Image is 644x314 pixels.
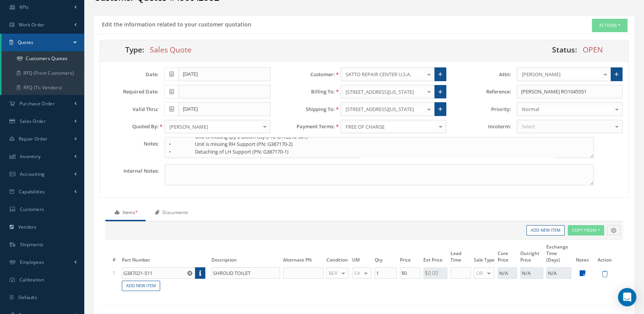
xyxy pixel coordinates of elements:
[618,288,636,306] div: Open Intercom Messenger
[100,137,159,158] label: Notes:
[20,241,44,248] span: Shipments
[19,188,45,195] span: Capabilities
[19,136,48,142] span: Repair Order
[100,164,159,185] label: Internal Notes:
[2,80,84,95] a: RFQ (To Vendors)
[122,281,160,291] a: Add New Item
[18,224,37,230] span: Vendors
[146,205,196,221] a: Documents
[20,153,41,160] span: Inventory
[601,271,608,278] a: Remove Item
[327,269,339,277] span: BER
[210,243,282,267] th: Description
[20,118,46,124] span: Sales Order
[452,72,511,77] label: Attn:
[120,243,210,267] th: Part Number
[520,105,612,113] span: Normal
[474,269,484,277] span: OR
[423,267,447,279] div: $0.00
[100,19,251,28] h5: Edit the information related to your customer quotation
[373,243,398,267] th: Qty
[592,19,628,32] button: Actions
[276,106,335,112] label: Shipping To:
[352,269,361,277] span: EA
[18,294,37,301] span: Defaults
[18,39,34,46] span: Quotes
[100,72,159,77] label: Date:
[100,47,144,52] label: Type:
[520,123,535,131] span: Select
[150,44,192,55] span: Sales Quote
[398,243,422,267] th: Price
[573,243,592,267] th: Notes
[526,225,565,235] a: Add New Item
[422,243,449,267] th: Ext Price
[20,259,44,265] span: Employees
[496,243,518,267] th: Core Price
[344,105,424,113] span: [STREET_ADDRESS][US_STATE]
[186,267,195,279] button: Reset
[2,34,84,51] a: Quotes
[592,243,617,267] th: Action
[344,88,424,96] span: [STREET_ADDRESS][US_STATE]
[19,21,45,28] span: Work Order
[105,205,146,221] a: Items
[351,243,373,267] th: UM
[20,276,44,283] span: Calibration
[325,243,351,267] th: Condition
[276,72,335,77] label: Customer:
[100,89,159,95] label: Required Date:
[583,44,603,55] span: OPEN
[276,124,335,129] label: Payment Terms:
[452,124,511,129] label: Incoterm:
[20,171,45,177] span: Accounting
[167,123,260,131] span: [PERSON_NAME]
[2,66,84,80] a: RFQ (From Customers)
[449,243,472,267] th: Lead Time
[20,100,55,107] span: Purchase Order
[20,4,29,10] span: KPIs
[111,243,120,267] th: #
[472,243,496,267] th: Sale Type
[276,89,335,95] label: Billing To:
[2,51,84,66] a: Customers Quotes
[520,70,601,78] span: [PERSON_NAME]
[344,70,424,78] span: SATTO REPAIR CENTER U.S.A.
[20,206,44,213] span: Customers
[282,243,325,267] th: Alternate PN
[545,243,573,267] th: Exchange Time (Days)
[187,271,192,276] svg: Reset
[568,225,604,235] button: Copy From
[452,106,511,112] label: Priority:
[344,123,436,131] span: FREE OF CHARGE
[100,124,159,129] label: Quoted By:
[540,47,577,52] label: Status:
[452,89,511,95] label: Reference:
[519,243,545,267] th: Outright Price
[111,267,120,280] td: 1
[100,106,159,112] label: Valid Thru:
